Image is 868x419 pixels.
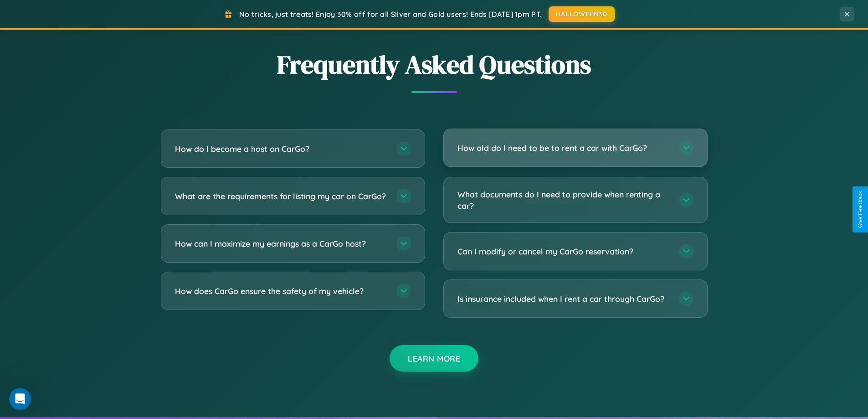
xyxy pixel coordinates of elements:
[857,191,863,228] div: Give Feedback
[175,143,387,155] h3: How do I become a host on CarGo?
[457,246,670,257] h3: Can I modify or cancel my CarGo reservation?
[390,345,478,372] button: Learn More
[457,293,670,305] h3: Is insurance included when I rent a car through CarGo?
[175,285,387,297] h3: How does CarGo ensure the safety of my vehicle?
[457,189,670,211] h3: What documents do I need to provide when renting a car?
[161,47,708,82] h2: Frequently Asked Questions
[457,142,670,154] h3: How old do I need to be to rent a car with CarGo?
[9,388,31,410] iframe: Intercom live chat
[239,10,542,19] span: No tricks, just treats! Enjoy 30% off for all Silver and Gold users! Ends [DATE] 1pm PT.
[175,238,387,249] h3: How can I maximize my earnings as a CarGo host?
[549,6,615,22] button: HALLOWEEN30
[175,191,387,202] h3: What are the requirements for listing my car on CarGo?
